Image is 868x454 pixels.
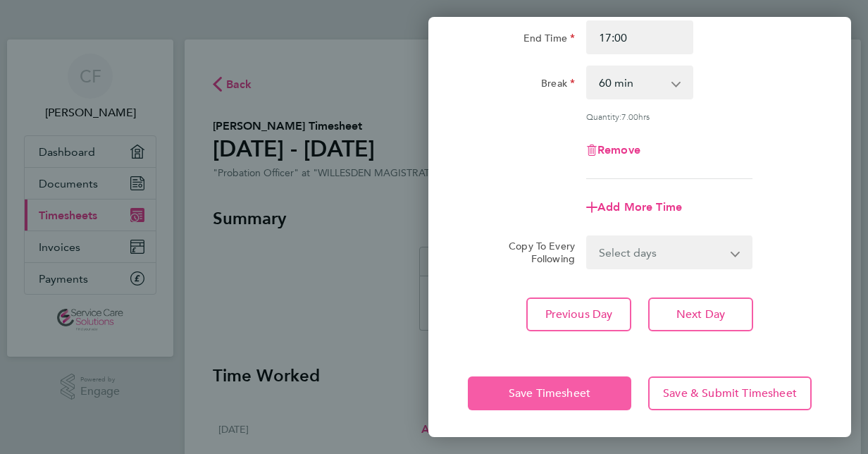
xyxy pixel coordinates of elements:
[648,376,812,410] button: Save & Submit Timesheet
[621,111,638,122] span: 7.00
[648,297,753,331] button: Next Day
[509,386,590,400] span: Save Timesheet
[676,307,725,321] span: Next Day
[468,376,631,410] button: Save Timesheet
[586,20,693,54] input: E.g. 18:00
[597,143,640,157] span: Remove
[541,77,575,94] label: Break
[586,145,640,156] button: Remove
[597,200,682,214] span: Add More Time
[663,386,797,400] span: Save & Submit Timesheet
[586,111,752,122] div: Quantity: hrs
[497,240,575,265] label: Copy To Every Following
[526,297,631,331] button: Previous Day
[523,32,575,49] label: End Time
[545,307,613,321] span: Previous Day
[586,202,682,213] button: Add More Time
